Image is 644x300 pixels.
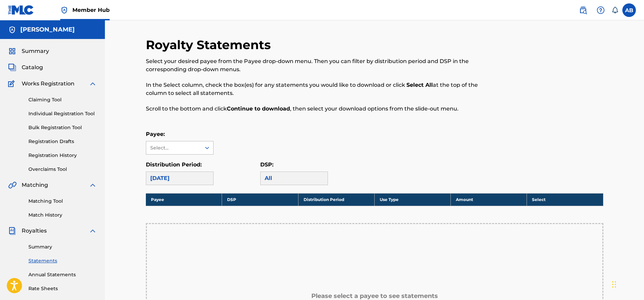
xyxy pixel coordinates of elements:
img: expand [89,80,97,88]
img: Works Registration [8,80,17,88]
img: expand [89,227,97,235]
a: CatalogCatalog [8,63,43,72]
div: Drag [612,274,616,295]
span: Royalties [22,227,47,235]
th: Payee [146,193,222,206]
img: help [597,6,605,14]
a: Public Search [576,3,590,17]
a: Statements [28,257,97,264]
div: Select... [150,144,196,152]
th: Select [527,193,603,206]
span: Catalog [22,63,43,72]
img: MLC Logo [8,5,34,15]
a: Bulk Registration Tool [28,124,97,131]
iframe: Chat Widget [610,267,644,300]
a: Matching Tool [28,198,97,205]
a: Match History [28,212,97,219]
strong: Continue to download [227,105,290,112]
div: Help [594,3,607,17]
label: Payee: [146,131,165,137]
a: Summary [28,243,97,251]
div: Notifications [612,7,618,14]
h5: Please select a payee to see statements [311,292,438,300]
th: Use Type [374,193,450,206]
span: Works Registration [22,80,74,88]
label: DSP: [260,161,273,168]
p: Select your desired payee from the Payee drop-down menu. Then you can filter by distribution peri... [146,57,498,74]
img: Catalog [8,63,16,72]
img: search [579,6,587,14]
a: Claiming Tool [28,96,97,103]
p: Scroll to the bottom and click , then select your download options from the slide-out menu. [146,105,498,113]
span: Member Hub [72,6,110,14]
span: Summary [22,47,49,55]
h5: Asome Bide Jr [20,26,75,34]
img: Top Rightsholder [60,6,68,14]
img: Summary [8,47,16,55]
th: Distribution Period [298,193,374,206]
a: Overclaims Tool [28,166,97,173]
strong: Select All [406,82,433,88]
a: Registration Drafts [28,138,97,145]
th: Amount [451,193,527,206]
a: SummarySummary [8,47,49,55]
a: Annual Statements [28,271,97,278]
img: Matching [8,181,17,189]
a: Rate Sheets [28,285,97,292]
img: Royalties [8,227,16,235]
div: User Menu [622,3,636,17]
h2: Royalty Statements [146,37,274,53]
a: Individual Registration Tool [28,110,97,117]
img: Accounts [8,26,16,34]
img: expand [89,181,97,189]
span: Matching [22,181,48,189]
p: In the Select column, check the box(es) for any statements you would like to download or click at... [146,81,498,97]
th: DSP [222,193,298,206]
a: Registration History [28,152,97,159]
label: Distribution Period: [146,161,202,168]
